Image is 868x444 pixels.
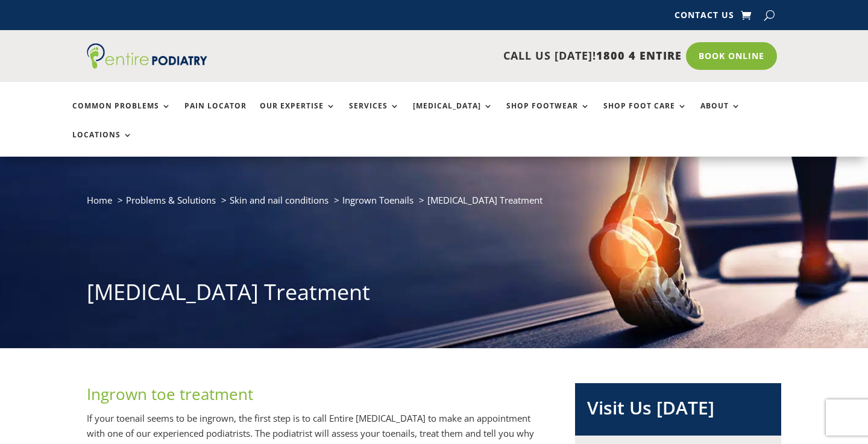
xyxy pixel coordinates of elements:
[87,383,253,405] span: Ingrown toe treatment
[87,43,207,69] img: logo (1)
[87,192,781,217] nav: breadcrumb
[72,131,133,157] a: Locations
[700,102,741,128] a: About
[686,42,777,70] a: Book Online
[506,102,590,128] a: Shop Footwear
[87,194,112,206] a: Home
[87,277,781,313] h1: [MEDICAL_DATA] Treatment
[87,59,207,71] a: Entire Podiatry
[596,48,682,63] span: 1800 4 ENTIRE
[427,194,542,206] span: [MEDICAL_DATA] Treatment
[247,48,682,64] p: CALL US [DATE]!
[413,102,493,128] a: [MEDICAL_DATA]
[603,102,687,128] a: Shop Foot Care
[342,194,414,206] a: Ingrown Toenails
[126,194,216,206] a: Problems & Solutions
[72,102,171,128] a: Common Problems
[230,194,329,206] a: Skin and nail conditions
[184,102,247,128] a: Pain Locator
[675,11,734,24] a: Contact Us
[349,102,400,128] a: Services
[260,102,336,128] a: Our Expertise
[587,395,769,427] h2: Visit Us [DATE]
